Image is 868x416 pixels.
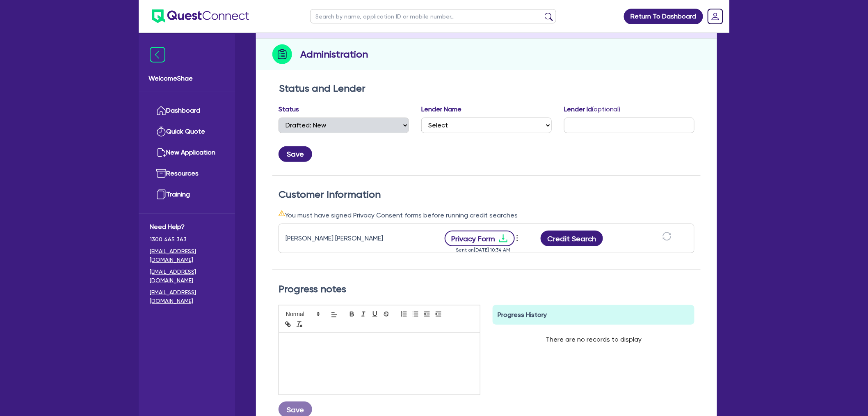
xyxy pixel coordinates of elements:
[156,169,166,178] img: resources
[150,184,224,205] a: Training
[150,247,224,264] a: [EMAIL_ADDRESS][DOMAIN_NAME]
[150,222,224,232] span: Need Help?
[148,74,225,83] span: Welcome Shae
[279,283,694,295] h2: Progress notes
[150,121,224,142] a: Quick Quote
[662,232,672,241] span: sync
[660,231,674,246] button: sync
[705,6,726,27] a: Dropdown toggle
[310,9,556,23] input: Search by name, application ID or mobile number...
[279,146,312,162] button: Save
[150,47,165,62] img: icon-menu-close
[624,9,703,24] a: Return To Dashboard
[156,148,166,157] img: new-application
[156,190,166,199] img: training
[300,47,368,62] h2: Administration
[279,210,285,217] span: warning
[279,104,299,114] label: Status
[150,288,224,305] a: [EMAIL_ADDRESS][DOMAIN_NAME]
[272,44,292,64] img: step-icon
[592,105,621,113] span: (optional)
[493,305,694,325] div: Progress History
[515,231,522,245] button: Dropdown toggle
[541,231,603,246] button: Credit Search
[150,268,224,285] a: [EMAIL_ADDRESS][DOMAIN_NAME]
[498,233,508,243] span: download
[150,163,224,184] a: Resources
[286,233,388,243] div: [PERSON_NAME] [PERSON_NAME]
[421,104,461,114] label: Lender Name
[279,83,694,95] h2: Status and Lender
[152,9,249,23] img: quest-connect-logo-blue
[445,231,515,246] button: Privacy Formdownload
[150,235,224,244] span: 1300 465 363
[536,325,651,354] div: There are no records to display
[150,100,224,121] a: Dashboard
[279,210,694,220] div: You must have signed Privacy Consent forms before running credit searches
[513,232,521,244] span: more
[150,142,224,163] a: New Application
[279,189,694,201] h2: Customer Information
[564,104,621,114] label: Lender Id
[156,127,166,136] img: quick-quote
